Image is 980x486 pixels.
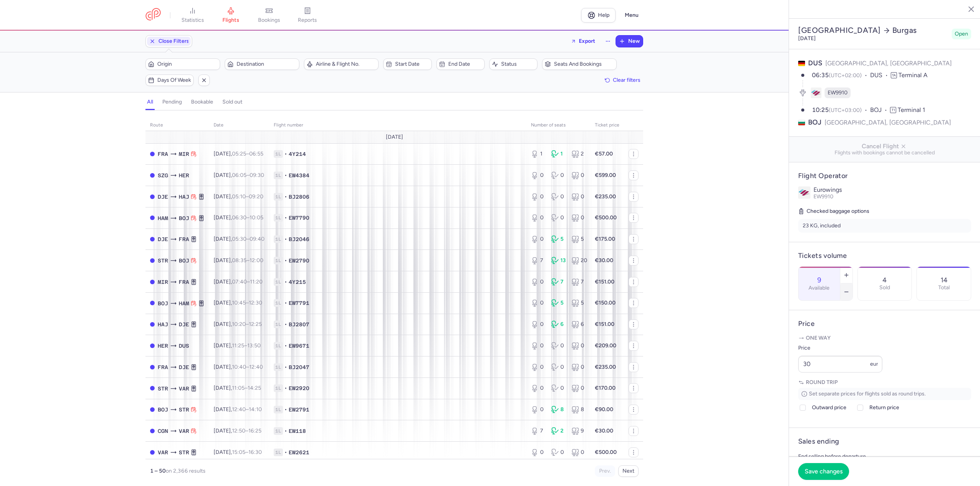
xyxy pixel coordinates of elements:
input: Outward price [800,405,806,411]
time: 06:30 [232,214,247,221]
div: 0 [551,384,565,392]
div: 0 [572,363,586,371]
span: 1L [274,363,283,371]
time: 10:05 [250,214,263,221]
span: [DATE], [214,449,262,455]
img: Eurowings logo [798,186,810,199]
button: Save changes [798,463,849,480]
span: EW7790 [289,214,309,222]
span: EW9671 [289,342,309,350]
span: [DATE], [214,364,263,370]
time: 12:00 [250,257,263,264]
div: 6 [572,321,586,328]
span: 1L [274,257,283,264]
input: --- [798,356,882,373]
span: [DATE], [214,406,262,413]
time: 09:40 [250,236,265,242]
span: 1L [274,278,283,286]
div: 2 [572,150,586,158]
button: Menu [620,8,643,23]
button: Origin [145,58,220,70]
span: Terminal 1 [898,106,925,113]
span: • [284,257,287,264]
time: 10:45 [232,300,246,306]
span: Help [598,12,609,18]
time: 10:20 [232,321,246,327]
span: 1L [274,193,283,201]
h4: Flight Operator [798,172,971,180]
p: End selling before departure [798,452,971,461]
div: 0 [531,321,545,328]
span: Export [579,38,595,44]
span: HAM [179,299,189,308]
div: 0 [551,342,565,350]
div: 1 [551,150,565,158]
span: HAJ [158,320,168,329]
div: 0 [572,193,586,201]
button: End date [436,58,485,70]
input: Return price [857,405,863,411]
h5: Checked baggage options [798,207,971,216]
span: [DATE], [214,193,263,200]
time: 06:35 [812,71,829,79]
button: Airline & Flight No. [304,58,379,70]
span: flights [222,17,239,24]
span: DUS [179,342,189,350]
span: Outward price [812,403,846,412]
span: • [284,384,287,392]
th: route [145,120,209,131]
p: Total [938,285,950,291]
span: [DATE], [214,300,262,306]
th: number of seats [526,120,590,131]
span: [DATE], [214,342,261,349]
span: 4Y214 [289,150,306,158]
span: – [232,428,261,434]
span: FRA [158,363,168,371]
div: 0 [551,193,565,201]
strong: €170.00 [595,385,616,391]
strong: €235.00 [595,193,616,200]
span: STR [158,384,168,393]
span: • [284,172,287,179]
button: Clear filters [602,75,643,86]
span: – [232,151,263,157]
figure: EW airline logo [811,87,822,98]
time: 11:20 [250,279,263,285]
span: Close Filters [158,38,189,44]
div: 0 [551,363,565,371]
span: STR [179,448,189,457]
div: 1 [531,150,545,158]
span: STR [179,405,189,414]
span: Days of week [157,77,191,83]
div: 5 [572,299,586,307]
time: 11:25 [232,342,244,349]
p: 4 [882,276,887,284]
label: Available [808,285,830,291]
span: BOJ [158,405,168,414]
a: CitizenPlane red outlined logo [145,8,161,22]
time: 09:30 [250,172,264,178]
div: 8 [551,406,565,413]
span: 1L [274,214,283,222]
time: 06:55 [249,151,263,157]
strong: €500.00 [595,449,617,455]
span: • [284,278,287,286]
h4: Tickets volume [798,251,971,260]
span: EW9910 [828,89,848,97]
span: VAR [179,427,189,435]
span: 1L [274,342,283,350]
time: 12:30 [249,300,262,306]
button: Seats and bookings [542,58,617,70]
div: 0 [531,342,545,350]
div: 20 [572,257,586,264]
span: • [284,342,287,350]
span: Clear filters [613,77,640,83]
span: – [232,257,263,264]
span: 1L [274,235,283,243]
span: Return price [869,403,899,412]
span: BJ2046 [289,235,309,243]
time: 06:05 [232,172,247,178]
button: Destination [225,58,299,70]
th: Flight number [269,120,526,131]
strong: €90.00 [595,406,613,413]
